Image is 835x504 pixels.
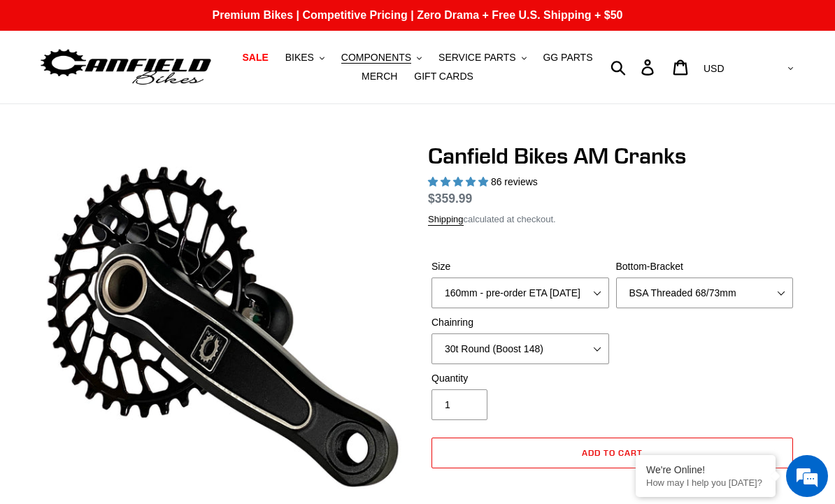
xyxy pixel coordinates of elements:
[646,477,765,488] p: How may I help you today?
[428,214,464,226] a: Shipping
[428,143,797,169] h1: Canfield Bikes AM Cranks
[431,438,793,468] button: Add to cart
[242,52,268,64] span: SALE
[428,213,797,226] div: calculated at checkout.
[431,259,609,274] label: Size
[38,45,213,89] img: Canfield Bikes
[431,48,533,67] button: SERVICE PARTS
[285,52,314,64] span: BIKES
[431,315,609,330] label: Chainring
[334,48,429,67] button: COMPONENTS
[428,192,472,206] span: $359.99
[428,176,491,187] span: 4.97 stars
[341,52,411,64] span: COMPONENTS
[355,67,404,86] a: MERCH
[431,371,609,386] label: Quantity
[543,52,592,64] span: GG PARTS
[278,48,331,67] button: BIKES
[646,464,765,475] div: We're Online!
[491,176,538,187] span: 86 reviews
[414,71,473,82] span: GIFT CARDS
[582,447,643,458] span: Add to cart
[362,71,397,82] span: MERCH
[536,48,599,67] a: GG PARTS
[438,52,515,64] span: SERVICE PARTS
[616,259,794,274] label: Bottom-Bracket
[407,67,480,86] a: GIFT CARDS
[235,48,275,67] a: SALE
